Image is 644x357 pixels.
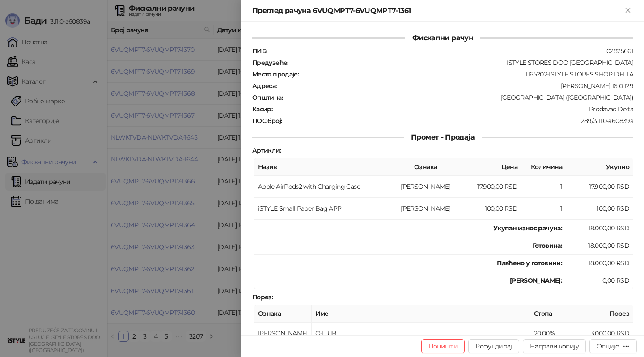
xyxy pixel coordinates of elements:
td: 20,00% [530,323,566,344]
td: 3.000,00 RSD [566,323,633,344]
th: Ознака [254,305,312,323]
button: Опције [589,339,637,353]
strong: Порез : [252,293,273,301]
div: Prodavac Delta [273,105,634,113]
strong: Предузеће : [252,59,288,67]
td: 0,00 RSD [566,272,633,289]
strong: Плаћено у готовини: [497,259,562,267]
span: Направи копију [530,342,579,350]
td: Apple AirPods2 with Charging Case [254,176,397,198]
strong: Место продаје : [252,70,299,78]
td: 1 [521,198,566,220]
th: Укупно [566,158,633,176]
button: Close [623,5,633,16]
strong: ПОС број : [252,117,282,125]
strong: Општина : [252,93,283,102]
th: Назив [254,158,397,176]
td: 18.000,00 RSD [566,237,633,255]
div: [PERSON_NAME] 16 0 129 [278,82,634,90]
td: [PERSON_NAME] [397,198,454,220]
th: Порез [566,305,633,323]
strong: Готовина : [533,242,562,250]
div: 1289/3.11.0-a60839a [283,117,634,125]
div: ISTYLE STORES DOO [GEOGRAPHIC_DATA] [289,59,634,67]
strong: ПИБ : [252,47,267,55]
div: [GEOGRAPHIC_DATA] ([GEOGRAPHIC_DATA]) [284,93,634,102]
th: Количина [521,158,566,176]
td: 17.900,00 RSD [454,176,521,198]
strong: Артикли : [252,146,281,154]
strong: Адреса : [252,82,277,90]
strong: Касир : [252,105,272,113]
th: Стопа [530,305,566,323]
button: Направи копију [523,339,586,353]
button: Рефундирај [468,339,519,353]
td: 1 [521,176,566,198]
td: [PERSON_NAME] [254,323,312,344]
strong: Укупан износ рачуна : [493,224,562,232]
td: 100,00 RSD [454,198,521,220]
td: iSTYLE Small Paper Bag APP [254,198,397,220]
th: Цена [454,158,521,176]
span: Фискални рачун [405,34,480,42]
td: 18.000,00 RSD [566,220,633,237]
th: Име [312,305,530,323]
td: О-ПДВ [312,323,530,344]
td: [PERSON_NAME] [397,176,454,198]
th: Ознака [397,158,454,176]
span: Промет - Продаја [404,133,482,141]
div: Опције [597,342,619,350]
td: 17.900,00 RSD [566,176,633,198]
td: 18.000,00 RSD [566,255,633,272]
div: Преглед рачуна 6VUQMPT7-6VUQMPT7-1361 [252,5,623,16]
td: 100,00 RSD [566,198,633,220]
div: 102825661 [268,47,634,55]
strong: [PERSON_NAME]: [510,276,562,285]
div: 1165202-ISTYLE STORES SHOP DELTA [300,70,634,78]
button: Поништи [421,339,465,353]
